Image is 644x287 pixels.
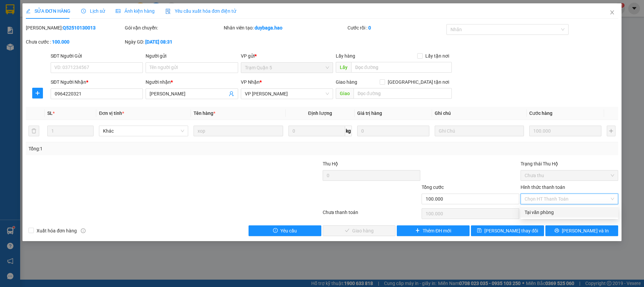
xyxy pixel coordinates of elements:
span: SỬA ĐƠN HÀNG [26,8,70,14]
span: close [609,10,615,15]
b: 100.000 [52,39,69,45]
b: [DATE] 08:31 [145,39,172,45]
div: Cước rồi : [347,24,445,31]
span: Lấy hàng [336,53,355,59]
div: Ngày GD: [125,38,222,46]
input: Ghi Chú [435,126,524,136]
span: Lịch sử [81,8,105,14]
span: Định lượng [308,111,332,116]
div: Tại văn phòng [525,209,614,216]
img: icon [165,9,171,14]
div: Người nhận [146,78,238,86]
span: Thêm ĐH mới [423,227,451,234]
span: Tổng cước [422,185,444,190]
span: Giá trị hàng [357,111,382,116]
div: Nhân viên tạo: [224,24,346,31]
span: save [477,228,482,233]
button: plus [32,88,43,98]
button: exclamation-circleYêu cầu [249,225,321,236]
input: Dọc đường [351,62,452,73]
span: Yêu cầu xuất hóa đơn điện tử [165,8,236,14]
span: exclamation-circle [273,228,278,233]
span: [PERSON_NAME] thay đổi [484,227,538,234]
label: Hình thức thanh toán [521,185,565,190]
div: [PERSON_NAME]: [26,24,123,31]
span: plus [33,90,43,96]
div: Trạng thái Thu Hộ [521,160,618,167]
span: [PERSON_NAME] và In [562,227,609,234]
span: Giao [336,88,354,99]
div: SĐT Người Gửi [51,52,143,60]
span: Thu Hộ [323,161,338,166]
span: clock-circle [81,9,86,13]
span: info-circle [81,228,86,233]
span: picture [116,9,120,13]
button: delete [29,126,39,136]
span: Chưa thu [525,170,614,181]
button: plus [607,126,615,136]
button: plusThêm ĐH mới [397,225,470,236]
b: Q52510130013 [63,25,96,30]
span: kg [345,126,352,136]
span: Chọn HT Thanh Toán [525,194,614,204]
div: Chưa cước : [26,38,123,46]
span: Cước hàng [529,111,552,116]
input: Dọc đường [354,88,452,99]
span: Giao hàng [336,79,357,85]
span: Đơn vị tính [99,111,124,116]
span: [GEOGRAPHIC_DATA] tận nơi [385,78,452,86]
button: save[PERSON_NAME] thay đổi [471,225,544,236]
th: Ghi chú [432,107,527,120]
span: Tên hàng [194,111,215,116]
span: Yêu cầu [280,227,297,234]
div: SĐT Người Nhận [51,78,143,86]
span: user-add [229,91,234,96]
div: Chưa thanh toán [322,209,421,220]
button: Close [603,3,622,22]
span: VP Bạc Liêu [245,89,329,99]
div: VP gửi [241,52,333,60]
div: Tổng: 1 [29,145,249,152]
b: duybaga.hao [255,25,282,30]
span: Khác [103,126,184,136]
span: Ảnh kiện hàng [116,8,155,14]
button: printer[PERSON_NAME] và In [545,225,618,236]
span: VP Nhận [241,79,260,85]
input: 0 [357,126,429,136]
div: Gói vận chuyển: [125,24,222,31]
button: checkGiao hàng [323,225,395,236]
input: VD: Bàn, Ghế [194,126,283,136]
span: plus [415,228,420,233]
span: printer [554,228,559,233]
input: 0 [529,126,601,136]
b: 0 [368,25,371,30]
div: Người gửi [146,52,238,60]
span: Xuất hóa đơn hàng [34,227,79,234]
span: Lấy tận nơi [423,52,452,60]
span: edit [26,9,31,13]
span: SL [47,111,53,116]
span: Trạm Quận 5 [245,63,329,73]
span: Lấy [336,62,351,73]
